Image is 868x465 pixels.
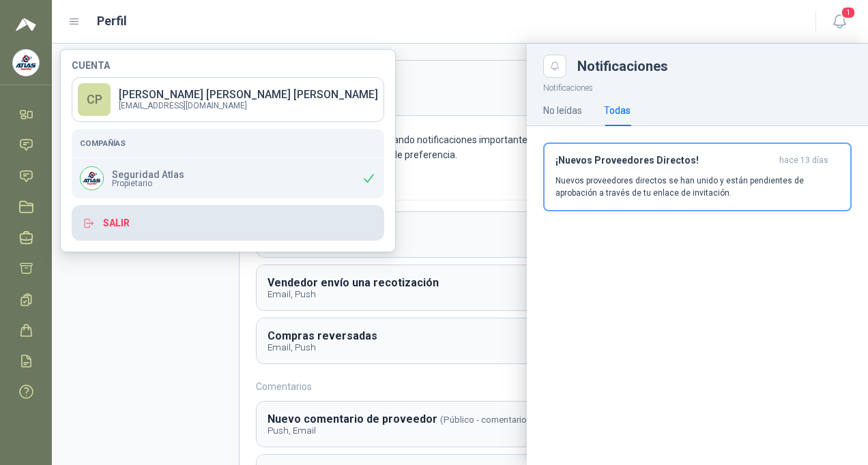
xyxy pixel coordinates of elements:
p: Nuevos proveedores directos se han unido y están pendientes de aprobación a través de tu enlace d... [555,175,839,199]
button: ¡Nuevos Proveedores Directos!hace 13 días Nuevos proveedores directos se han unido y están pendie... [543,142,852,211]
div: Company LogoSeguridad AtlasPropietario [72,158,384,198]
p: Notificaciones [527,78,868,95]
span: 1 [841,6,856,19]
h3: ¡Nuevos Proveedores Directos! [555,155,774,166]
h1: Perfil [97,12,127,31]
p: [PERSON_NAME] [PERSON_NAME] [PERSON_NAME] [119,89,378,100]
span: hace 13 días [779,155,828,166]
div: Todas [604,103,631,118]
div: No leídas [543,103,582,118]
h4: Cuenta [72,61,384,70]
h5: Compañías [80,137,376,149]
button: 1 [827,10,852,34]
img: Company Logo [81,167,103,190]
span: Propietario [112,179,184,187]
p: Seguridad Atlas [112,170,184,179]
button: Salir [72,205,384,241]
button: Close [543,55,566,78]
a: CP[PERSON_NAME] [PERSON_NAME] [PERSON_NAME][EMAIL_ADDRESS][DOMAIN_NAME] [72,77,384,122]
img: Logo peakr [16,16,36,33]
div: CP [78,83,111,116]
div: Notificaciones [577,59,852,73]
p: [EMAIL_ADDRESS][DOMAIN_NAME] [119,102,378,110]
img: Company Logo [13,50,39,76]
